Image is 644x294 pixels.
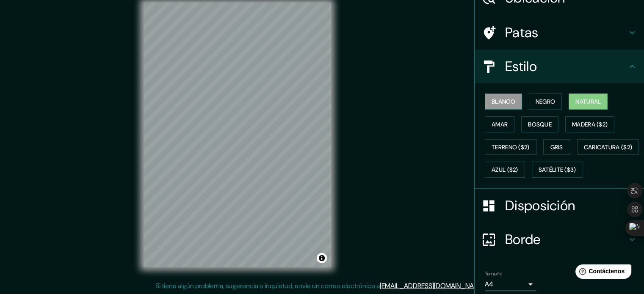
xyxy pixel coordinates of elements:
button: Gris [543,139,570,155]
font: Satélite ($3) [539,166,576,174]
a: [EMAIL_ADDRESS][DOMAIN_NAME] [380,281,484,290]
button: Azul ($2) [485,162,525,178]
font: A4 [485,280,493,289]
font: Bosque [528,121,552,128]
button: Amar [485,116,514,132]
button: Bosque [521,116,558,132]
font: Gris [550,143,563,151]
button: Activar o desactivar atribución [317,253,327,263]
font: Natural [575,98,601,105]
canvas: Mapa [144,3,331,267]
font: Borde [505,231,541,248]
button: Blanco [485,93,522,110]
font: Patas [505,24,539,41]
button: Madera ($2) [565,116,614,132]
font: Caricatura ($2) [584,143,633,151]
font: Negro [536,98,556,105]
button: Satélite ($3) [532,162,583,178]
button: Negro [529,93,562,110]
div: Disposición [475,189,644,223]
button: Terreno ($2) [485,139,536,155]
div: Estilo [475,49,644,83]
div: A4 [485,278,536,291]
font: Amar [492,121,508,128]
font: Disposición [505,197,575,214]
font: Madera ($2) [572,121,608,128]
font: Estilo [505,58,537,75]
button: Natural [569,93,608,110]
font: Azul ($2) [492,166,518,174]
font: Blanco [492,98,515,105]
iframe: Lanzador de widgets de ayuda [569,261,635,285]
div: Borde [475,223,644,256]
font: Si tiene algún problema, sugerencia o inquietud, envíe un correo electrónico a [155,281,380,290]
button: Caricatura ($2) [577,139,639,155]
font: Terreno ($2) [492,143,530,151]
div: Patas [475,16,644,49]
font: Tamaño [485,270,502,277]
